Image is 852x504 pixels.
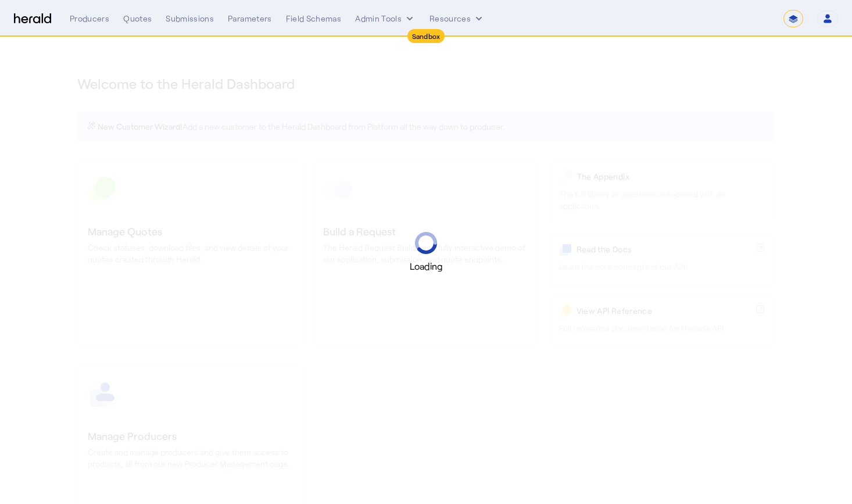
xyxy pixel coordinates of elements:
[123,13,152,24] div: Quotes
[407,29,445,43] div: Sandbox
[166,13,214,24] div: Submissions
[14,13,51,24] img: Herald Logo
[286,13,342,24] div: Field Schemas
[355,13,416,24] button: internal dropdown menu
[228,13,272,24] div: Parameters
[70,13,109,24] div: Producers
[429,13,485,24] button: Resources dropdown menu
